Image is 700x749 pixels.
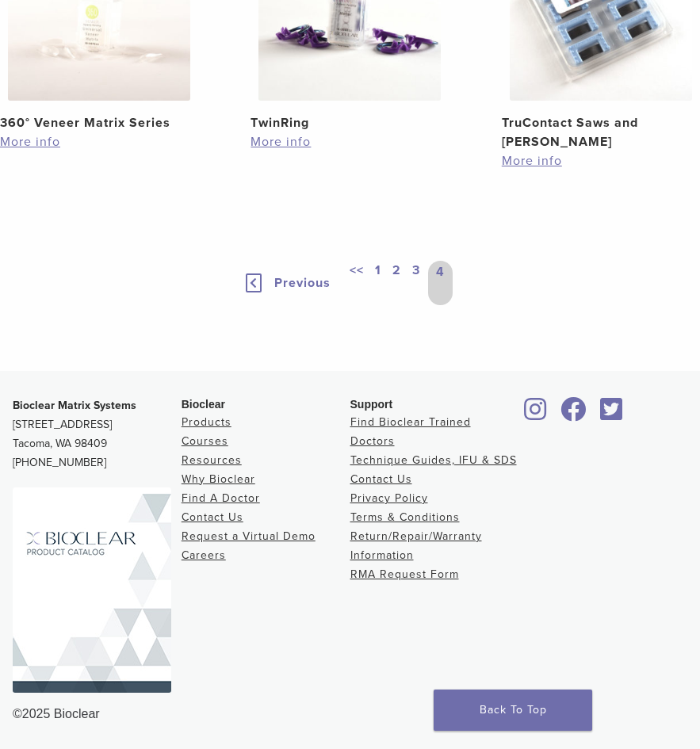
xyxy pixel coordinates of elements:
[274,275,331,291] span: Previous
[13,399,136,412] strong: Bioclear Matrix Systems
[13,705,687,724] div: ©2025 Bioclear
[182,548,226,562] a: Careers
[13,396,182,472] p: [STREET_ADDRESS] Tacoma, WA 98409 [PHONE_NUMBER]
[428,261,453,305] a: 4
[346,261,367,305] a: <<
[502,151,700,170] a: More info
[182,453,242,467] a: Resources
[555,407,591,422] a: Bioclear
[595,407,629,422] a: Bioclear
[182,510,243,524] a: Contact Us
[350,472,412,486] a: Contact Us
[350,415,471,448] a: Find Bioclear Trained Doctors
[251,132,449,151] a: More info
[182,491,260,505] a: Find A Doctor
[350,567,459,581] a: RMA Request Form
[182,434,228,448] a: Courses
[182,398,225,411] span: Bioclear
[350,510,460,524] a: Terms & Conditions
[350,529,482,562] a: Return/Repair/Warranty Information
[251,113,449,132] h2: TwinRing
[182,472,255,486] a: Why Bioclear
[389,261,404,305] a: 2
[350,491,428,505] a: Privacy Policy
[13,487,171,693] img: Bioclear
[372,261,384,305] a: 1
[182,529,316,543] a: Request a Virtual Demo
[182,415,231,429] a: Products
[518,407,552,422] a: Bioclear
[502,113,700,151] h2: TruContact Saws and [PERSON_NAME]
[409,261,423,305] a: 3
[350,453,517,467] a: Technique Guides, IFU & SDS
[434,690,592,731] a: Back To Top
[350,398,393,411] span: Support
